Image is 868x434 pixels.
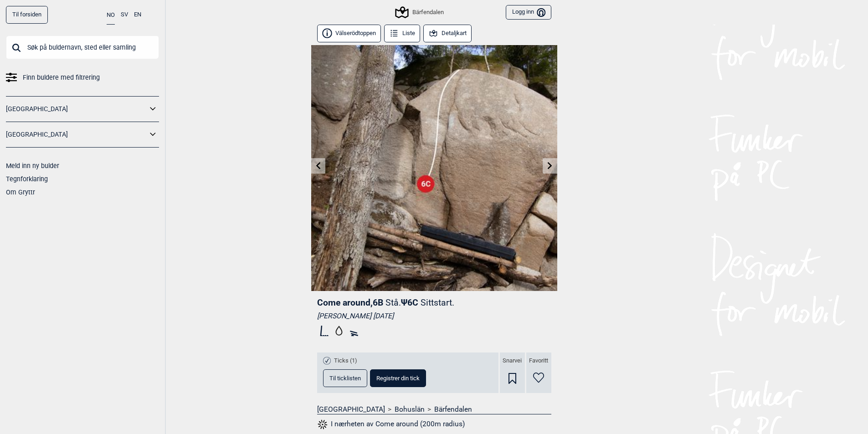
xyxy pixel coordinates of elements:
div: [PERSON_NAME] [DATE] [317,311,551,321]
button: NO [107,6,115,25]
button: EN [134,6,141,24]
a: Bärfendalen [434,405,472,414]
button: Logg inn [506,5,551,20]
nav: > > [317,405,551,414]
button: Detaljkart [423,25,472,42]
img: Come around [311,45,557,291]
span: Til ticklisten [329,375,361,381]
span: Ticks (1) [334,357,357,365]
input: Søk på buldernavn, sted eller samling [6,36,159,59]
a: [GEOGRAPHIC_DATA] [6,102,147,116]
p: Sittstart. [421,297,454,308]
a: Meld inn ny bulder [6,162,59,169]
button: Til ticklisten [323,369,367,387]
p: Stå. [385,297,401,308]
button: I nærheten av Come around (200m radius) [317,419,465,430]
span: Favoritt [529,357,548,365]
span: Registrer din tick [376,375,420,381]
div: Snarvei [500,352,525,393]
button: Välserödtoppen [317,25,381,42]
a: [GEOGRAPHIC_DATA] [6,128,147,141]
span: Finn buldere med filtrering [23,71,100,84]
span: Come around , 6B [317,297,383,308]
button: Liste [384,25,421,42]
span: Ψ 6C [401,297,454,308]
a: Bohuslän [395,405,425,414]
a: Til forsiden [6,6,48,24]
a: [GEOGRAPHIC_DATA] [317,405,385,414]
a: Finn buldere med filtrering [6,71,159,84]
a: Om Gryttr [6,189,35,196]
div: Bärfendalen [396,7,443,18]
a: Tegnforklaring [6,175,48,183]
button: Registrer din tick [370,369,426,387]
button: SV [121,6,128,24]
